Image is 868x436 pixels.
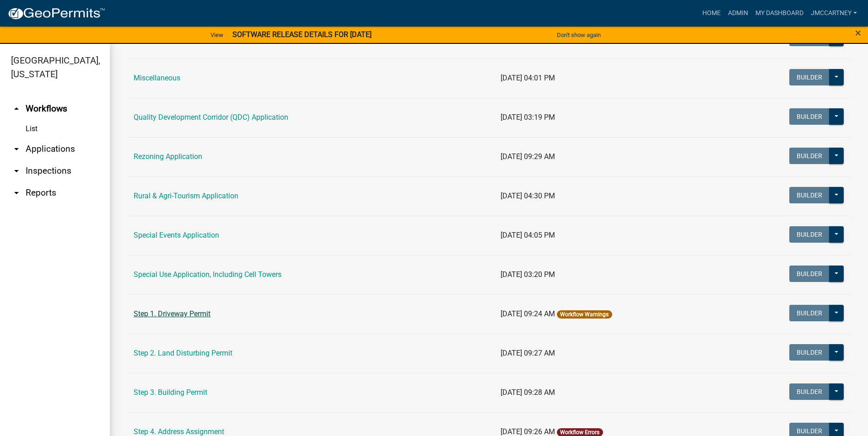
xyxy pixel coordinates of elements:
span: [DATE] 03:19 PM [501,113,555,122]
span: [DATE] 04:30 PM [501,191,555,200]
a: Admin [724,5,752,22]
button: Close [855,27,861,38]
a: Step 4. Address Assignment [134,427,224,436]
a: Step 1. Driveway Permit [134,309,210,318]
button: Builder [789,344,830,361]
strong: SOFTWARE RELEASE DETAILS FOR [DATE] [232,30,372,39]
button: Builder [789,30,830,46]
a: Miscellaneous [134,74,180,82]
a: jmccartney [807,5,861,22]
button: Builder [789,383,830,400]
span: [DATE] 09:29 AM [501,152,555,161]
span: [DATE] 09:24 AM [501,309,555,318]
a: View [207,27,227,43]
button: Builder [789,108,830,125]
span: [DATE] 09:26 AM [501,427,555,436]
span: [DATE] 09:28 AM [501,388,555,397]
a: Step 2. Land Disturbing Permit [134,349,232,357]
a: Quality Development Corridor (QDC) Application [134,113,288,122]
span: [DATE] 09:27 AM [501,349,555,357]
a: Step 3. Building Permit [134,388,207,397]
button: Builder [789,305,830,321]
a: Special Use Application, Including Cell Towers [134,270,281,279]
button: Builder [789,69,830,85]
button: Builder [789,266,830,282]
button: Builder [789,148,830,164]
a: Workflow Errors [560,429,599,436]
button: Builder [789,187,830,203]
span: [DATE] 04:05 PM [501,231,555,239]
a: My Dashboard [752,5,807,22]
span: [DATE] 04:01 PM [501,74,555,82]
a: Home [699,5,724,22]
button: Builder [789,226,830,243]
a: Rezoning Application [134,152,202,161]
a: Rural & Agri-Tourism Application [134,191,238,200]
i: arrow_drop_up [11,103,22,114]
i: arrow_drop_down [11,144,22,154]
a: Workflow Warnings [560,311,609,318]
a: Special Events Application [134,231,219,239]
i: arrow_drop_down [11,165,22,176]
i: arrow_drop_down [11,187,22,198]
button: Don't show again [553,27,604,43]
span: [DATE] 03:20 PM [501,270,555,279]
span: × [855,27,861,39]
